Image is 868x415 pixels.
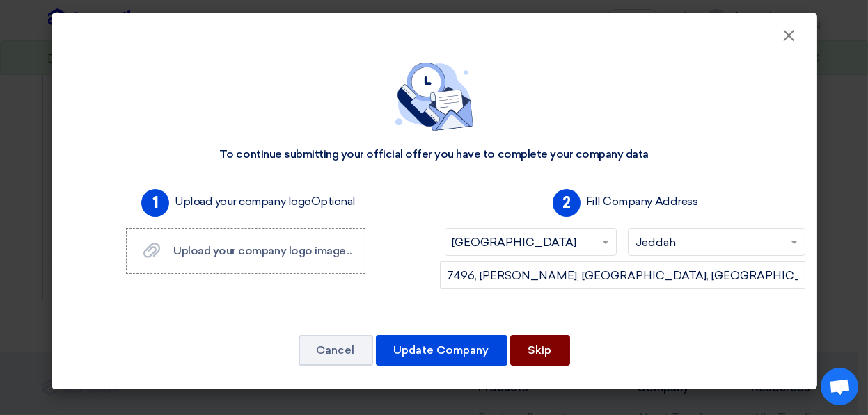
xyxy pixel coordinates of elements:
[219,147,649,162] div: To continue submitting your official offer you have to complete your company data
[553,189,581,217] span: 2
[586,193,697,210] label: Fill Company Address
[440,261,805,289] input: Add company main address
[173,244,351,257] span: Upload your company logo image...
[141,189,169,217] span: 1
[771,22,807,50] button: Close
[395,63,473,131] img: empty_state_contact.svg
[299,335,373,366] button: Cancel
[376,335,507,366] button: Update Company
[510,335,570,366] button: Skip
[311,195,356,208] span: Optional
[782,25,796,53] span: ×
[821,368,858,405] div: Open chat
[175,193,356,210] label: Upload your company logo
